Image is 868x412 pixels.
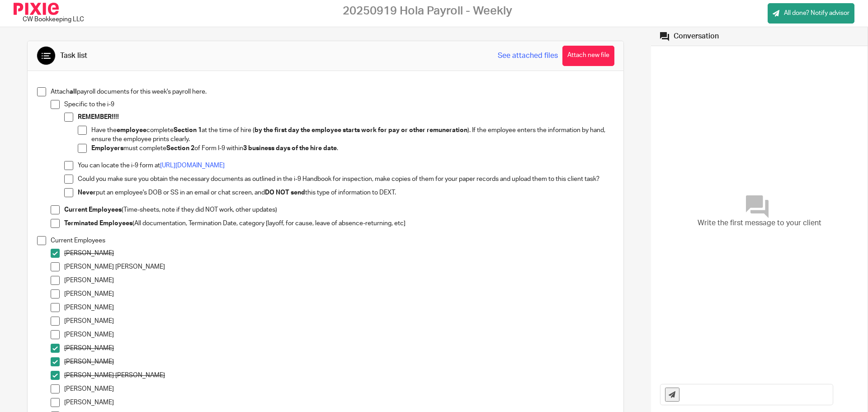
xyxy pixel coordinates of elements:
p: [PERSON_NAME] [64,289,614,298]
div: CW Bookkeeping LLC [23,15,84,24]
strong: Section 2 [166,145,194,152]
div: Task list [60,51,87,61]
a: See attached files [498,51,558,61]
p: Have the complete at the time of hire ( ). If the employee enters the information by hand, ensure... [91,126,614,144]
strong: DO NOT [265,189,289,196]
p: [PERSON_NAME] [64,249,614,258]
p: [PERSON_NAME] [64,317,614,326]
p: Attach payroll documents for this week's payroll here. [51,87,614,96]
strong: Current Employees [64,207,122,213]
p: [PERSON_NAME] [64,384,614,393]
p: Specific to the i-9 [64,100,614,109]
strong: employee [117,127,146,133]
p: You can locate the i-9 form at [78,161,614,170]
p: [PERSON_NAME] [64,344,614,353]
a: [URL][DOMAIN_NAME] [160,162,225,169]
p: Current Employees [51,236,614,245]
p: [PERSON_NAME] [PERSON_NAME] [64,371,614,380]
p: [PERSON_NAME] [PERSON_NAME] [64,262,614,271]
p: (Time-sheets, note if they did NOT work, other updates) [64,205,614,214]
strong: Never [78,189,96,196]
div: Conversation [674,32,719,41]
span: All done? Notify advisor [784,9,849,18]
p: put an employee's DOB or SS in an email or chat screen, and this type of information to DEXT. [78,188,614,197]
strong: all [70,89,77,95]
strong: send [291,189,305,196]
strong: Employers [91,145,123,152]
p: [PERSON_NAME] [64,330,614,339]
strong: Section 1 [174,127,202,133]
strong: by the first day the employee starts work for pay or other remuneration [255,127,467,133]
div: CW Bookkeeping LLC [14,3,88,24]
strong: REMEMBER!!!! [78,114,119,120]
p: [PERSON_NAME] [64,303,614,312]
span: Write the first message to your client [698,218,821,228]
p: (All documentation, Termination Date, category [layoff, for cause, leave of absence-returning, etc] [64,219,614,228]
strong: Terminated Employees [64,220,132,227]
button: Attach new file [562,46,614,66]
p: Could you make sure you obtain the necessary documents as outlined in the i-9 Handbook for inspec... [78,175,614,184]
h2: 20250919 Hola Payroll - Weekly [343,4,512,18]
p: [PERSON_NAME] [64,398,614,407]
p: [PERSON_NAME] [64,357,614,366]
p: must complete of Form I-9 within . [91,144,614,153]
p: [PERSON_NAME] [64,276,614,285]
strong: 3 business days of the hire date [243,145,337,152]
a: All done? Notify advisor [768,3,854,24]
